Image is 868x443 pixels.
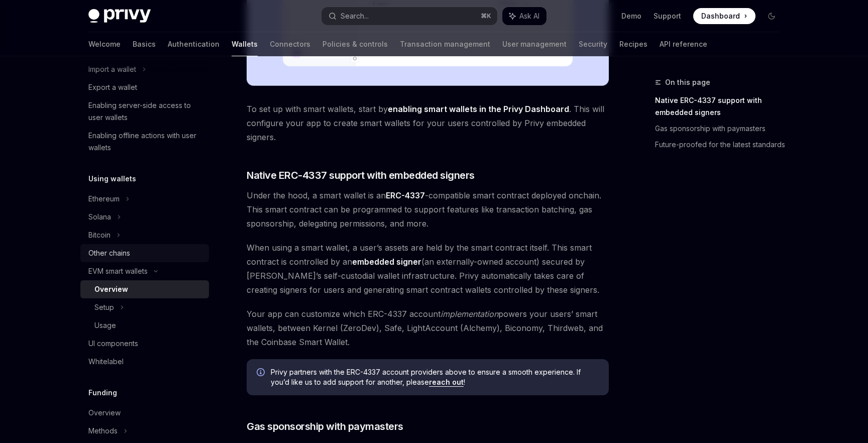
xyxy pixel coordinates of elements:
[88,425,118,437] div: Methods
[341,10,369,22] div: Search...
[386,190,425,201] a: ERC-4337
[232,32,258,56] a: Wallets
[88,407,121,419] div: Overview
[481,12,491,20] span: ⌘ K
[270,32,310,56] a: Connectors
[519,11,539,21] span: Ask AI
[94,319,116,331] div: Usage
[94,283,128,295] div: Overview
[94,301,114,313] div: Setup
[322,32,388,56] a: Policies & controls
[502,32,567,56] a: User management
[247,168,475,182] span: Native ERC-4337 support with embedded signers
[429,378,464,387] a: reach out
[88,81,137,93] div: Export a wallet
[271,367,599,387] span: Privy partners with the ERC-4337 account providers above to ensure a smooth experience. If you’d ...
[80,96,209,127] a: Enabling server-side access to user wallets
[80,78,209,96] a: Export a wallet
[88,9,151,23] img: dark logo
[247,241,609,297] span: When using a smart wallet, a user’s assets are held by the smart contract itself. This smart cont...
[441,309,498,319] em: implementation
[655,137,788,153] a: Future-proofed for the latest standards
[257,368,267,378] svg: Info
[665,76,710,88] span: On this page
[80,335,209,353] a: UI components
[88,247,130,259] div: Other chains
[88,193,120,205] div: Ethereum
[502,7,547,25] button: Ask AI
[80,404,209,422] a: Overview
[88,173,136,185] h5: Using wallets
[88,130,203,154] div: Enabling offline actions with user wallets
[88,356,124,368] div: Whitelabel
[693,8,755,24] a: Dashboard
[168,32,220,56] a: Authentication
[80,280,209,298] a: Overview
[88,32,121,56] a: Welcome
[621,11,641,21] a: Demo
[133,32,156,56] a: Basics
[88,338,138,350] div: UI components
[247,188,609,231] span: Under the hood, a smart wallet is an -compatible smart contract deployed onchain. This smart cont...
[88,211,111,223] div: Solana
[579,32,607,56] a: Security
[352,257,421,267] strong: embedded signer
[88,265,148,277] div: EVM smart wallets
[764,8,780,24] button: Toggle dark mode
[400,32,490,56] a: Transaction management
[321,7,497,25] button: Search...⌘K
[660,32,707,56] a: API reference
[80,316,209,335] a: Usage
[88,99,203,124] div: Enabling server-side access to user wallets
[80,353,209,371] a: Whitelabel
[88,229,111,241] div: Bitcoin
[247,307,609,349] span: Your app can customize which ERC-4337 account powers your users’ smart wallets, between Kernel (Z...
[388,104,569,115] a: enabling smart wallets in the Privy Dashboard
[701,11,740,21] span: Dashboard
[247,419,403,433] span: Gas sponsorship with paymasters
[80,127,209,157] a: Enabling offline actions with user wallets
[654,11,681,21] a: Support
[80,244,209,262] a: Other chains
[88,387,117,399] h5: Funding
[619,32,647,56] a: Recipes
[655,92,788,121] a: Native ERC-4337 support with embedded signers
[247,102,609,144] span: To set up with smart wallets, start by . This will configure your app to create smart wallets for...
[655,121,788,137] a: Gas sponsorship with paymasters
